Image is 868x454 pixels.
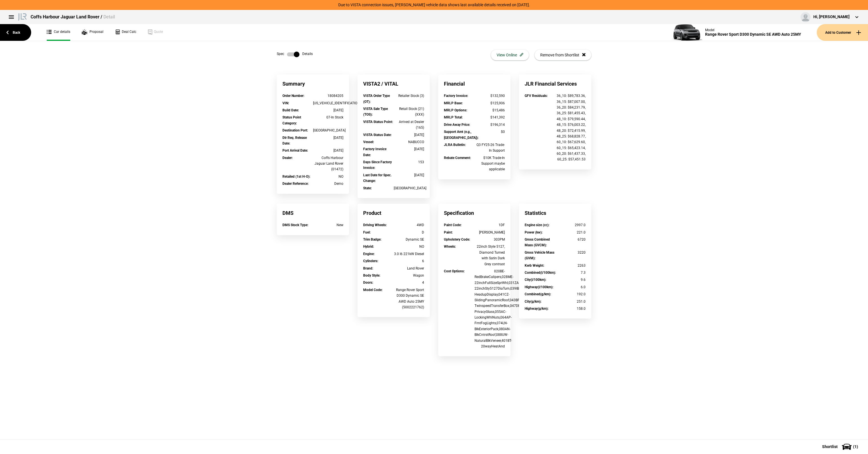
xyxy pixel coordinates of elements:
div: $15,486 [475,107,505,113]
div: 221.0 [555,230,586,235]
strong: State : [363,186,372,190]
strong: Doors : [363,281,373,285]
div: 192.0 [555,291,586,297]
div: [DATE] [394,132,424,138]
a: Car details [47,24,70,41]
strong: Port Arrival Date : [282,148,308,152]
strong: DMS Stock Type : [282,223,308,227]
div: Statistics [519,204,591,222]
div: 9.6 [555,277,586,283]
strong: VISTA Status Date : [363,133,392,137]
div: 07-In Stock [313,114,344,120]
span: Detail [103,14,115,20]
strong: MRLP Base : [444,101,463,105]
strong: Rebate Comment : [444,156,471,160]
div: $141,392 [475,114,505,120]
div: Land Rover [394,266,424,271]
div: 303PM [475,237,505,242]
div: 2997.0 [555,222,586,228]
button: Shortlist(1) [814,440,868,454]
div: [US_VEHICLE_IDENTIFICATION_NUMBER] [313,100,344,106]
div: 3220 [555,250,586,255]
a: Deal Calc [115,24,136,41]
img: landrover.png [17,12,28,21]
div: JLR Financial Services [519,75,591,93]
div: Hi, [PERSON_NAME] [813,14,850,20]
div: 18084205 [313,93,344,99]
div: 2263 [555,263,586,268]
strong: Wheels : [444,245,456,249]
strong: Engine : [363,252,375,256]
div: Retailer Stock (3) [394,93,424,99]
div: Product [358,204,430,222]
strong: Factory Invoice : [444,94,468,98]
strong: Paint : [444,230,453,234]
strong: Destination Port : [282,128,308,132]
strong: MRLP Total : [444,115,463,119]
strong: Brand : [363,266,373,270]
div: 7.3 [555,270,586,275]
div: [DATE] [394,146,424,152]
strong: Upholstery Code : [444,237,470,241]
div: 22inch Style 5127, Diamond Turned with Satin Dark Grey contrast [475,244,505,267]
strong: Last Date for Spec. Change : [363,173,392,183]
strong: MRLP Options : [444,108,467,112]
div: Demo [313,181,344,186]
strong: VISTA Order Type (OT) : [363,94,390,103]
strong: Cost Options : [444,269,465,273]
span: Shortlist [822,445,838,449]
span: ( 1 ) [853,445,858,449]
strong: Kerb Weight : [525,264,544,268]
div: Q3 FY25-26 Trade-In Support [475,142,505,154]
button: Remove from Shortlist [535,50,591,60]
div: [GEOGRAPHIC_DATA] [313,128,344,133]
strong: GFV Residuals : [525,94,548,98]
div: [DATE] [313,135,344,141]
div: [DATE] [394,172,424,178]
strong: Vessel : [363,140,374,144]
div: 4 [394,280,424,285]
div: 4WD [394,222,424,228]
div: 153 [394,159,424,165]
strong: Gross Combined Mass (GVCM) : [525,237,550,247]
div: 020BE-RedBrakeCalipers,028ME-22inchFullSizeSprWhl,031ZA-22inchSty5127DiaTurn,039IB-HeadupDisplay,... [475,268,505,349]
div: 251.0 [555,299,586,304]
strong: Power (kw) : [525,230,542,234]
div: Financial [438,75,510,93]
strong: Combined(g/km) : [525,292,551,296]
strong: Factory Invoice Date : [363,147,386,157]
strong: VIN : [282,101,289,105]
strong: JLRA Bulletin : [444,143,466,147]
strong: Engine size (cc) : [525,223,549,227]
strong: Cylinders : [363,259,378,263]
div: D [394,230,424,235]
div: NO [394,244,424,249]
div: Retail Stock (21) (XXX) [394,106,424,118]
strong: City(l/100km) : [525,278,546,282]
div: NABUCCO [394,139,424,145]
div: [DATE] [313,148,344,153]
div: Wagon [394,273,424,278]
div: 3.0 I6 221kW Diesel [394,251,424,257]
div: Spec Details [277,52,313,57]
div: DMS [277,204,349,222]
strong: Retailed (1st H-O) : [282,175,310,179]
div: [GEOGRAPHIC_DATA] [394,185,424,191]
div: $132,590 [475,93,505,99]
div: Range Rover Sport D300 Dynamic SE AWD Auto 25MY (5002221762) [394,287,424,310]
div: Range Rover Sport D300 Dynamic SE AWD Auto 25MY [705,32,801,37]
strong: Dealer Reference : [282,182,309,186]
strong: Dealer : [282,156,293,160]
strong: Order Number : [282,94,304,98]
strong: Highway(g/km) : [525,307,548,311]
strong: Support Amt (e.g., [GEOGRAPHIC_DATA]) : [444,130,478,139]
strong: City(g/km) : [525,300,541,304]
div: Model [705,28,801,32]
div: VISTA2 / VITAL [358,75,430,93]
div: 6 [394,258,424,264]
strong: Combined(l/100km) : [525,271,556,275]
div: 36_10: $89,783.36, 36_15: $87,007.00, 36_20: $84,231.79, 36_25: $81,455.43, 48_10: $79,590.44, 48... [555,93,586,162]
strong: Build Date : [282,108,299,112]
div: Dynamic SE [394,237,424,242]
div: $10K Trade-In Support maybe applicable [475,155,505,172]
